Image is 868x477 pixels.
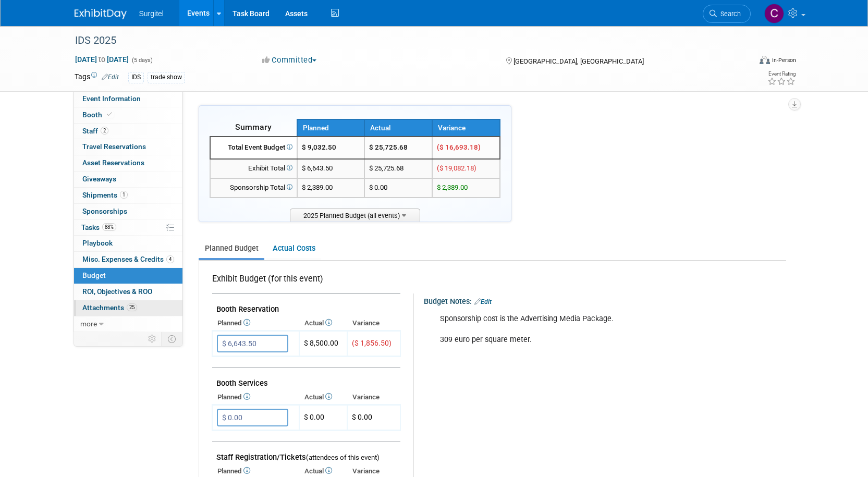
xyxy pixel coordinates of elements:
[352,339,392,347] span: ($ 1,856.50)
[212,368,400,390] td: Booth Services
[74,188,182,203] a: Shipments1
[82,94,141,103] span: Event Information
[306,454,380,461] span: (attendees of this event)
[80,320,97,328] span: more
[235,122,272,132] span: Summary
[74,316,182,332] a: more
[82,303,137,312] span: Attachments
[82,287,152,296] span: ROI, Objectives & ROO
[304,339,338,347] span: $ 8,500.00
[82,207,127,215] span: Sponsorships
[437,184,468,191] span: $ 2,389.00
[74,91,182,107] a: Event Information
[215,143,292,153] div: Total Event Budget
[433,309,766,350] div: Sponsorship cost is the Advertising Media Package. 309 euro per square meter.
[128,72,144,83] div: IDS
[437,143,481,151] span: ($ 16,693.18)
[82,175,116,183] span: Giveaways
[74,155,182,171] a: Asset Reservations
[212,294,400,316] td: Booth Reservation
[102,74,119,81] a: Edit
[760,56,770,64] img: Format-Inperson.png
[139,9,164,18] span: Surgitel
[199,239,264,258] a: Planned Budget
[82,158,144,167] span: Asset Reservations
[101,127,108,134] span: 2
[74,139,182,155] a: Travel Reservations
[81,223,116,231] span: Tasks
[717,10,741,18] span: Search
[215,183,292,193] div: Sponsorship Total
[82,255,174,263] span: Misc. Expenses & Credits
[131,57,153,64] span: (5 days)
[74,172,182,187] a: Giveaways
[107,112,112,117] i: Booth reservation complete
[74,284,182,300] a: ROI, Objectives & ROO
[127,303,137,311] span: 25
[75,71,119,83] td: Tags
[143,332,162,346] td: Personalize Event Tab Strip
[74,107,182,123] a: Booth
[161,332,182,346] td: Toggle Event Tabs
[74,252,182,267] a: Misc. Expenses & Credits4
[703,5,751,23] a: Search
[74,124,182,139] a: Staff2
[432,119,500,137] th: Variance
[290,209,420,222] span: 2025 Planned Budget (all events)
[347,316,400,331] th: Variance
[82,142,146,151] span: Travel Reservations
[474,298,492,305] a: Edit
[297,119,365,137] th: Planned
[764,4,784,23] img: Carrie Good
[212,442,400,464] td: Staff Registration/Tickets
[102,223,116,231] span: 88%
[215,164,292,174] div: Exhibit Total
[364,178,432,198] td: $ 0.00
[259,55,321,66] button: Committed
[424,293,785,307] div: Budget Notes:
[75,55,129,64] span: [DATE] [DATE]
[347,390,400,405] th: Variance
[299,390,347,405] th: Actual
[82,271,106,279] span: Budget
[302,184,333,191] span: $ 2,389.00
[75,9,127,19] img: ExhibitDay
[74,236,182,251] a: Playbook
[97,55,107,64] span: to
[74,204,182,219] a: Sponsorships
[82,239,113,247] span: Playbook
[352,413,372,421] span: $ 0.00
[74,300,182,316] a: Attachments25
[148,72,185,83] div: trade show
[212,273,396,290] div: Exhibit Budget (for this event)
[772,56,796,64] div: In-Person
[82,111,114,119] span: Booth
[120,191,128,199] span: 1
[82,191,128,199] span: Shipments
[166,255,174,263] span: 4
[437,164,476,172] span: ($ 19,082.18)
[82,127,108,135] span: Staff
[302,143,336,151] span: $ 9,032.50
[74,268,182,284] a: Budget
[212,390,299,405] th: Planned
[299,316,347,331] th: Actual
[514,57,644,65] span: [GEOGRAPHIC_DATA], [GEOGRAPHIC_DATA]
[71,31,735,50] div: IDS 2025
[767,71,796,77] div: Event Rating
[364,159,432,178] td: $ 25,725.68
[364,119,432,137] th: Actual
[266,239,321,258] a: Actual Costs
[74,220,182,236] a: Tasks88%
[364,137,432,159] td: $ 25,725.68
[302,164,333,172] span: $ 6,643.50
[299,405,347,431] td: $ 0.00
[689,54,797,70] div: Event Format
[212,316,299,331] th: Planned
